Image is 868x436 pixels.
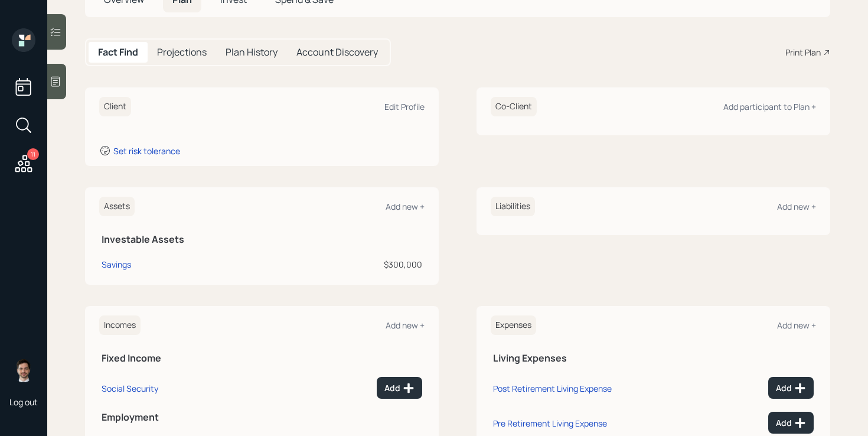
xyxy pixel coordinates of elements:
[491,197,535,216] h6: Liabilities
[9,396,38,408] div: Log out
[102,412,422,423] h5: Employment
[296,47,378,58] h5: Account Discovery
[386,320,425,331] div: Add new +
[386,201,425,212] div: Add new +
[777,320,816,331] div: Add new +
[384,382,415,394] div: Add
[785,46,821,58] div: Print Plan
[98,47,138,58] h5: Fact Find
[493,353,814,364] h5: Living Expenses
[226,47,278,58] h5: Plan History
[102,258,131,271] div: Savings
[113,145,180,157] div: Set risk tolerance
[723,101,816,112] div: Add participant to Plan +
[776,382,806,394] div: Add
[493,418,607,429] div: Pre Retirement Living Expense
[493,383,612,394] div: Post Retirement Living Expense
[99,97,131,116] h6: Client
[777,201,816,212] div: Add new +
[384,101,425,112] div: Edit Profile
[27,148,39,160] div: 11
[491,315,536,335] h6: Expenses
[776,417,806,429] div: Add
[246,258,422,271] div: $300,000
[157,47,207,58] h5: Projections
[102,353,422,364] h5: Fixed Income
[491,97,537,116] h6: Co-Client
[99,315,141,335] h6: Incomes
[377,377,422,399] button: Add
[102,234,422,245] h5: Investable Assets
[768,377,814,399] button: Add
[768,412,814,434] button: Add
[99,197,135,216] h6: Assets
[102,383,158,394] div: Social Security
[12,359,35,382] img: jonah-coleman-headshot.png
